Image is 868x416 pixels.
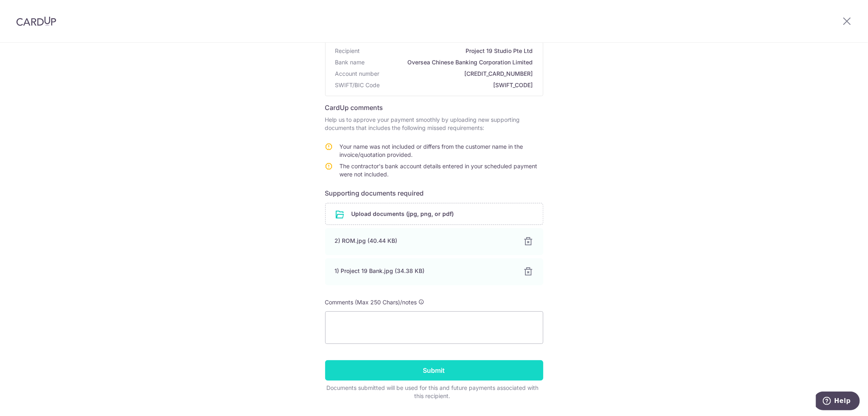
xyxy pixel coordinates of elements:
h6: Supporting documents required [325,188,543,198]
span: [CREDIT_CARD_NUMBER] [383,70,533,78]
iframe: Opens a widget where you can find more information [816,392,860,412]
span: SWIFT/BIC Code [335,81,380,89]
span: Bank name [335,58,365,66]
span: Your name was not included or differs from the customer name in the invoice/quotation provided. [340,143,523,158]
span: [SWIFT_CODE] [383,81,533,89]
div: Upload documents (jpg, png, or pdf) [325,203,543,225]
img: CardUp [16,16,56,26]
input: Submit [325,360,543,381]
h6: CardUp comments [325,103,543,112]
span: Oversea Chinese Banking Corporation Limited [368,58,533,66]
p: Help us to approve your payment smoothly by uploading new supporting documents that includes the ... [325,116,543,132]
div: Documents submitted will be used for this and future payments associated with this recipient. [325,384,540,400]
span: Project 19 Studio Pte Ltd [363,47,533,55]
span: Comments (Max 250 Chars)/notes [325,299,417,306]
span: The contractor's bank account details entered in your scheduled payment were not included. [340,163,538,178]
div: 1) Project 19 Bank.jpg (34.38 KB) [335,267,514,275]
span: Recipient [335,47,360,55]
div: 2) ROM.jpg (40.44 KB) [335,237,514,245]
span: Account number [335,70,380,78]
